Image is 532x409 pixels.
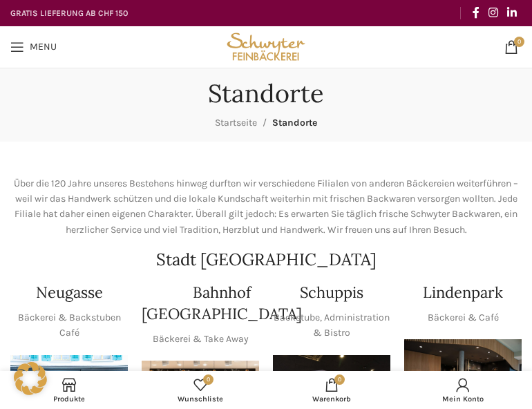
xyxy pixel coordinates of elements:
p: Bäckerei & Take Away [153,332,249,347]
span: Menu [30,42,57,52]
h2: Stadt [GEOGRAPHIC_DATA] [10,251,522,268]
a: Startseite [215,117,257,129]
h1: Standorte [208,79,324,108]
p: Über die 120 Jahre unseres Bestehens hinweg durften wir verschiedene Filialen von anderen Bäckere... [10,176,522,238]
div: Meine Wunschliste [135,374,266,406]
p: Bäckerei & Café [428,310,499,325]
span: 0 [334,374,345,385]
h4: Neugasse [36,282,103,303]
a: 0 Warenkorb [266,374,397,406]
a: 0 [497,33,525,61]
a: 0 Wunschliste [135,374,266,406]
a: Facebook social link [468,2,484,23]
h4: Schuppis [300,282,363,303]
span: Mein Konto [404,394,522,403]
a: Open mobile menu [3,33,64,61]
a: Linkedin social link [503,2,522,23]
span: 0 [203,374,213,385]
a: Site logo [224,40,309,52]
h4: Bahnhof [GEOGRAPHIC_DATA] [142,282,302,325]
img: Bäckerei Schwyter [224,26,309,68]
p: Backstube, Administration & Bistro [273,310,390,341]
h4: Lindenpark [423,282,503,303]
span: Produkte [10,394,128,403]
a: Produkte [3,374,135,406]
span: Warenkorb [273,394,390,403]
span: Standorte [272,117,317,129]
span: 0 [514,37,524,47]
a: Mein Konto [397,374,529,406]
a: Instagram social link [484,2,502,23]
strong: GRATIS LIEFERUNG AB CHF 150 [10,8,128,18]
span: Wunschliste [142,394,259,403]
div: My cart [266,374,397,406]
p: Bäckerei & Backstuben Café [10,310,128,341]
